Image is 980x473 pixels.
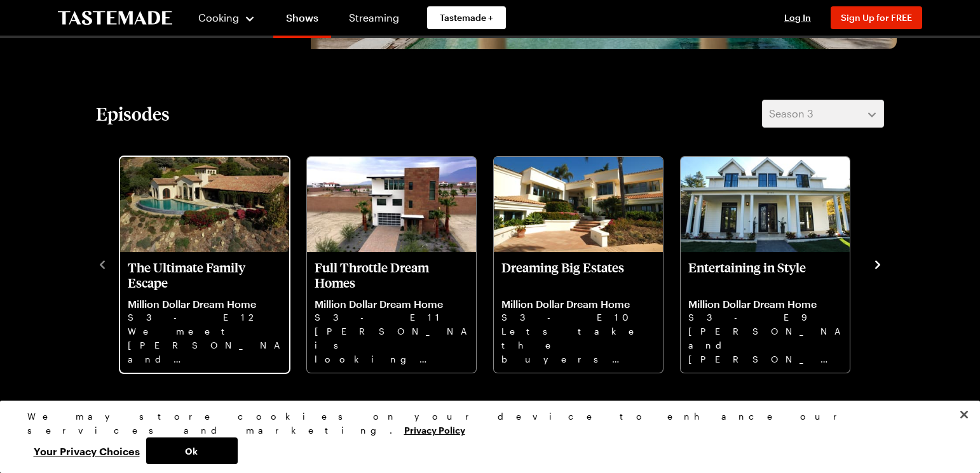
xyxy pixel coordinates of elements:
[128,298,282,310] p: Million Dollar Dream Home
[688,298,842,310] p: Million Dollar Dream Home
[306,153,493,374] div: 2 / 12
[501,298,655,310] p: Million Dollar Dream Home
[128,260,282,290] p: The Ultimate Family Escape
[493,153,679,374] div: 3 / 12
[772,11,823,24] button: Log In
[871,256,884,271] button: navigate to next item
[119,153,306,374] div: 1 / 12
[501,310,655,324] p: S3 - E10
[315,298,468,310] p: Million Dollar Dream Home
[841,12,912,23] span: Sign Up for FREE
[128,310,282,324] p: S3 - E12
[198,3,255,33] button: Cooking
[307,157,476,373] div: Full Throttle Dream Homes
[769,106,813,121] span: Season 3
[831,6,922,29] button: Sign Up for FREE
[198,11,239,23] span: Cooking
[404,423,465,436] a: More information about your privacy, opens in a new tab
[440,11,493,24] span: Tastemade +
[688,310,842,324] p: S3 - E9
[494,157,663,373] div: Dreaming Big Estates
[58,11,172,25] a: To Tastemade Home Page
[688,260,842,365] a: Entertaining in Style
[96,256,109,271] button: navigate to previous item
[120,157,289,373] div: The Ultimate Family Escape
[501,260,655,290] p: Dreaming Big Estates
[120,157,289,252] img: The Ultimate Family Escape
[128,260,282,365] a: The Ultimate Family Escape
[762,100,884,128] button: Season 3
[688,260,842,290] p: Entertaining in Style
[307,157,476,252] img: Full Throttle Dream Homes
[681,157,850,373] div: Entertaining in Style
[950,401,978,429] button: Close
[315,260,468,290] p: Full Throttle Dream Homes
[688,324,842,365] p: [PERSON_NAME] and [PERSON_NAME] need a house with the perfect kitchen and entertaining space.
[27,410,943,437] div: We may store cookies on your device to enhance our services and marketing.
[128,324,282,365] p: We meet [PERSON_NAME] and [PERSON_NAME], a couple who are in search of a family escape luxury home.
[501,324,655,365] p: Lets take the buyers through some the most beautiful mega mansions in [GEOGRAPHIC_DATA] and [GEOG...
[315,324,468,365] p: [PERSON_NAME] is looking for a place to spend his weekends that will accommodate his love of Moto...
[427,6,506,29] a: Tastemade +
[96,102,170,125] h2: Episodes
[146,437,238,464] button: Ok
[315,310,468,324] p: S3 - E11
[501,260,655,365] a: Dreaming Big Estates
[679,153,866,374] div: 4 / 12
[784,12,811,23] span: Log In
[27,437,146,464] button: Your Privacy Choices
[27,410,943,464] div: Privacy
[315,260,468,365] a: Full Throttle Dream Homes
[494,157,663,252] img: Dreaming Big Estates
[681,157,850,252] img: Entertaining in Style
[273,3,331,38] a: Shows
